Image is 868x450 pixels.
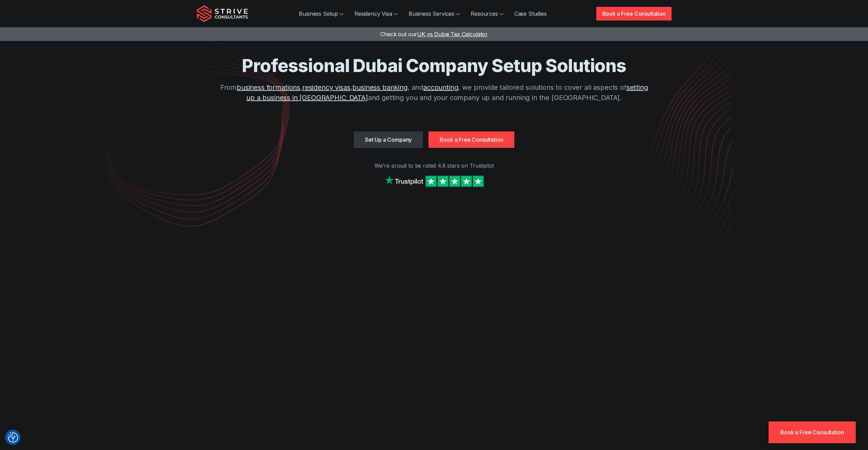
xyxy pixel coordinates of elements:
img: Strive Consultants [197,5,248,22]
h1: Professional Dubai Company Setup Solutions [216,55,652,77]
a: Business Services [403,7,465,20]
img: Revisit consent button [8,432,18,442]
p: We're proud to be rated 4.8 stars on Trustpilot [197,161,672,170]
a: business banking [352,83,407,92]
a: Book a Free Consultation [428,131,514,148]
a: Book a Free Consultation [768,421,856,443]
button: Consent Preferences [8,432,18,442]
a: accounting [423,83,458,92]
a: Book a Free Consultation [596,7,671,20]
a: business formations [237,83,300,92]
span: UK vs Dubai Tax Calculator [417,31,488,38]
a: Business Setup [293,7,349,20]
a: Resources [465,7,509,20]
img: Strive on Trustpilot [383,174,485,188]
a: Set Up a Company [354,131,423,148]
p: From , , , and , we provide tailored solutions to cover all aspects of and getting you and your c... [216,82,652,103]
a: Residency Visa [349,7,403,20]
a: Case Studies [509,7,552,20]
a: Check out ourUK vs Dubai Tax Calculator [380,31,488,38]
a: residency visas [302,83,351,92]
